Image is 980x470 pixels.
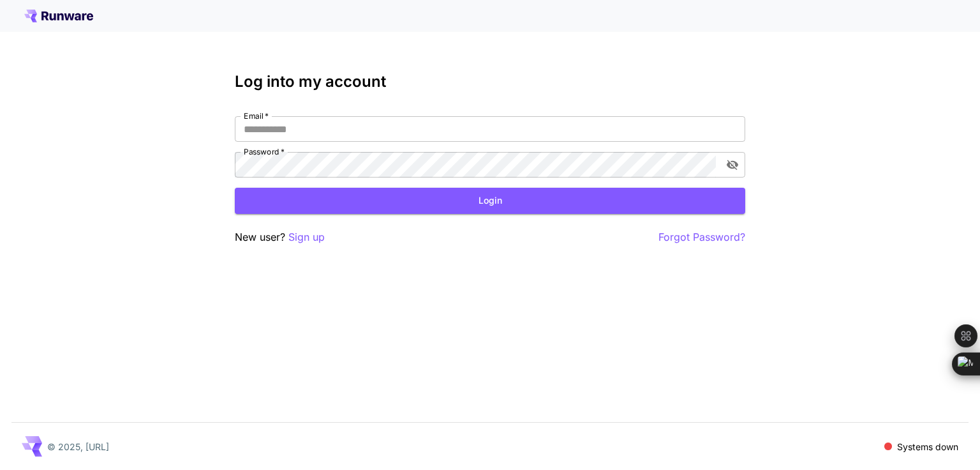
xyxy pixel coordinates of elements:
[235,229,325,245] p: New user?
[658,229,745,245] button: Forgot Password?
[288,229,325,245] button: Sign up
[244,146,285,157] label: Password
[244,110,269,121] label: Email
[235,188,745,214] button: Login
[235,73,745,91] h3: Log into my account
[721,153,744,176] button: toggle password visibility
[897,440,958,453] p: Systems down
[47,440,109,453] p: © 2025, [URL]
